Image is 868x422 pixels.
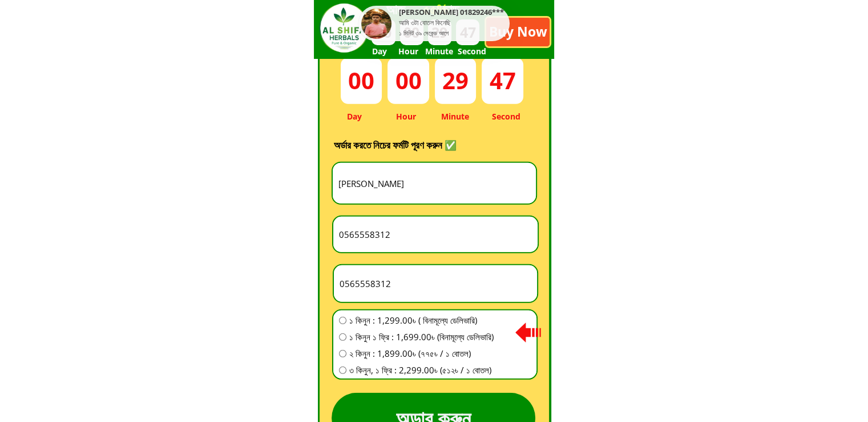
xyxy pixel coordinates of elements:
[337,265,534,302] input: আপনার মোবাইল নাম্বার *
[347,110,526,123] h3: Day Hour Minute Second
[336,217,535,252] input: সম্পূর্ণ ঠিকানা বিবরণ *
[349,347,494,360] span: ২ কিনুন : 1,899.00৳ (৭৭৫৳ / ১ বোতল)
[486,18,550,46] p: Buy Now
[399,28,449,38] div: ১ মিনিট ৩৯ সেকেন্ড আগে
[372,45,529,58] h3: Day Hour Minute Second
[336,163,533,204] input: আপনার নাম লিখুন *
[399,9,507,18] div: [PERSON_NAME] 01829246***
[349,330,494,344] span: ১ কিনুন ১ ফ্রি : 1,699.00৳ (বিনামূল্যে ডেলিভারি)
[349,313,494,327] span: ১ কিনুন : 1,299.00৳ ( বিনামূল্যে ডেলিভারি)
[349,363,494,377] span: ৩ কিনুন, ১ ফ্রি : 2,299.00৳ (৫১২৳ / ১ বোতল)
[399,18,507,28] div: আমি ৩টা বোতল কিনেছি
